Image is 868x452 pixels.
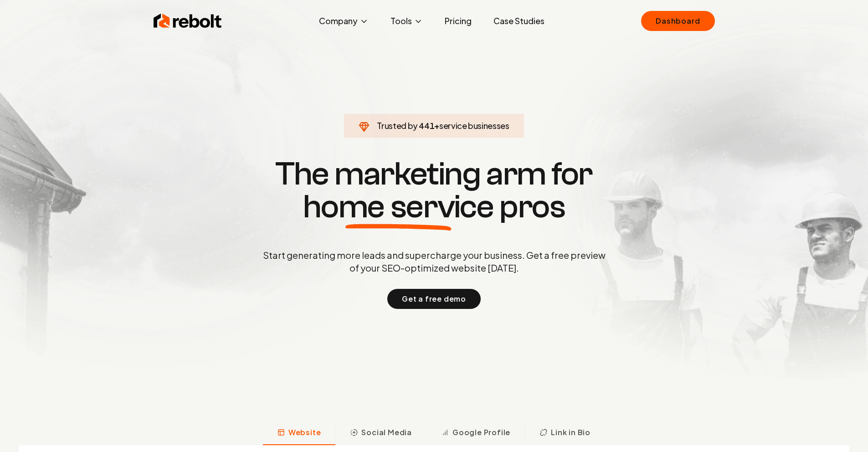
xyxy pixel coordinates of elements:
[452,427,510,438] span: Google Profile
[419,119,434,132] span: 441
[426,421,525,445] button: Google Profile
[335,421,426,445] button: Social Media
[383,12,430,30] button: Tools
[525,421,605,445] button: Link in Bio
[439,120,509,131] span: service businesses
[154,12,222,30] img: Rebolt Logo
[263,421,336,445] button: Website
[288,427,321,438] span: Website
[437,12,479,30] a: Pricing
[377,120,417,131] span: Trusted by
[434,120,439,131] span: +
[312,12,376,30] button: Company
[387,289,481,309] button: Get a free demo
[261,249,607,274] p: Start generating more leads and supercharge your business. Get a free preview of your SEO-optimiz...
[303,190,494,223] span: home service
[216,158,653,223] h1: The marketing arm for pros
[486,12,552,30] a: Case Studies
[361,427,412,438] span: Social Media
[551,427,591,438] span: Link in Bio
[641,11,714,31] a: Dashboard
